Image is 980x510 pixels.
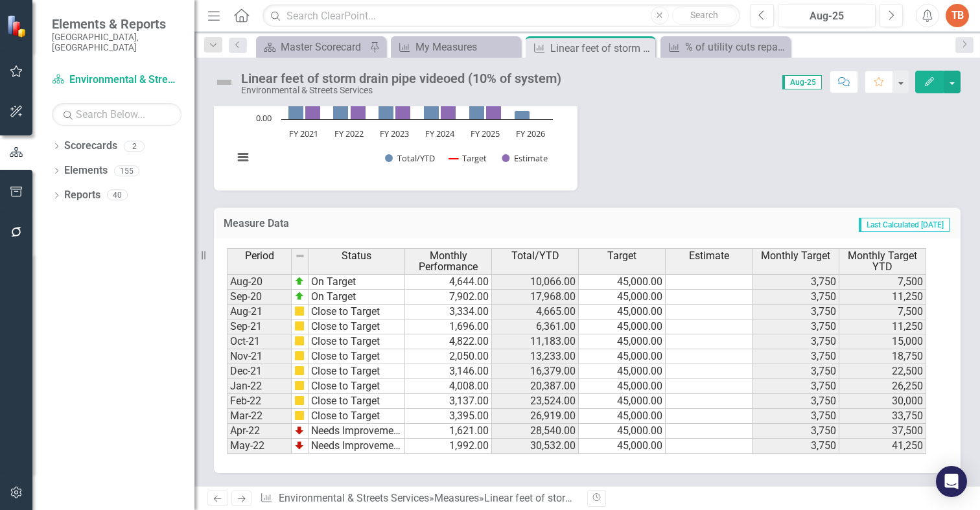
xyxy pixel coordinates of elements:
[579,394,666,409] td: 45,000.00
[294,410,305,421] img: cBAA0RP0Y6D5n+AAAAAElFTkSuQmCC
[294,276,305,286] img: zOikAAAAAElFTkSuQmCC
[405,319,492,334] td: 1,696.00
[579,349,666,364] td: 45,000.00
[405,454,492,469] td: 4,040.00
[52,103,181,126] input: Search Below...
[839,424,926,439] td: 37,500
[227,349,292,364] td: Nov-21
[782,8,871,24] div: Aug-25
[342,250,371,262] span: Status
[6,15,29,38] img: ClearPoint Strategy
[752,319,839,334] td: 3,750
[289,128,318,139] text: FY 2021
[380,128,409,139] text: FY 2023
[839,305,926,319] td: 7,500
[492,394,579,409] td: 23,524.00
[839,274,926,290] td: 7,500
[752,364,839,379] td: 3,750
[405,349,492,364] td: 2,050.00
[234,148,252,167] button: View chart menu, Chart
[124,141,145,152] div: 2
[579,305,666,319] td: 45,000.00
[672,6,737,25] button: Search
[434,492,479,504] a: Measures
[227,319,292,334] td: Sep-21
[492,334,579,349] td: 11,183.00
[839,290,926,305] td: 11,250
[761,250,830,262] span: Monthly Target
[579,274,666,290] td: 45,000.00
[408,250,489,273] span: Monthly Performance
[309,379,405,394] td: Close to Target
[405,290,492,305] td: 7,902.00
[607,250,636,262] span: Target
[405,424,492,439] td: 1,621.00
[241,86,561,95] div: Environmental & Streets Services
[227,379,292,394] td: Jan-22
[492,439,579,454] td: 30,532.00
[839,319,926,334] td: 11,250
[752,379,839,394] td: 3,750
[245,250,274,262] span: Period
[752,409,839,424] td: 3,750
[405,379,492,394] td: 4,008.00
[405,364,492,379] td: 3,146.00
[449,152,487,164] button: Show Target
[227,274,292,290] td: Aug-20
[778,4,876,27] button: Aug-25
[405,334,492,349] td: 4,822.00
[492,290,579,305] td: 17,968.00
[260,491,577,506] div: » »
[294,440,305,450] img: TnMDeAgwAPMxUmUi88jYAAAAAElFTkSuQmCC
[492,319,579,334] td: 6,361.00
[405,274,492,290] td: 4,644.00
[550,40,652,56] div: Linear feet of storm drain pipe videoed (10% of system)
[579,319,666,334] td: 45,000.00
[309,274,405,290] td: On Target
[579,439,666,454] td: 45,000.00
[309,364,405,379] td: Close to Target
[107,190,128,201] div: 40
[262,5,740,27] input: Search ClearPoint...
[752,334,839,349] td: 3,750
[309,349,405,364] td: Close to Target
[227,424,292,439] td: Apr-22
[279,492,429,504] a: Environmental & Streets Services
[294,351,305,361] img: cBAA0RP0Y6D5n+AAAAAElFTkSuQmCC
[664,39,787,55] a: % of utility cuts repaired within 45 business days
[227,454,292,469] td: Jun-22
[752,439,839,454] td: 3,750
[294,425,305,435] img: TnMDeAgwAPMxUmUi88jYAAAAAElFTkSuQmCC
[294,321,305,331] img: cBAA0RP0Y6D5n+AAAAAElFTkSuQmCC
[405,394,492,409] td: 3,137.00
[64,139,117,154] a: Scorecards
[685,39,787,55] div: % of utility cuts repaired within 45 business days
[689,250,729,262] span: Estimate
[52,32,181,53] small: [GEOGRAPHIC_DATA], [GEOGRAPHIC_DATA]
[309,394,405,409] td: Close to Target
[492,409,579,424] td: 26,919.00
[295,251,305,261] img: 8DAGhfEEPCf229AAAAAElFTkSuQmCC
[415,39,517,55] div: My Measures
[579,379,666,394] td: 45,000.00
[309,305,405,319] td: Close to Target
[492,364,579,379] td: 16,379.00
[294,380,305,391] img: cBAA0RP0Y6D5n+AAAAAElFTkSuQmCC
[579,334,666,349] td: 45,000.00
[214,72,235,93] img: Not Defined
[492,379,579,394] td: 20,387.00
[666,454,752,469] td: 31,000.00
[752,394,839,409] td: 3,750
[227,290,292,305] td: Sep-20
[114,165,139,176] div: 155
[309,424,405,439] td: Needs Improvement
[839,364,926,379] td: 22,500
[294,291,305,301] img: zOikAAAAAElFTkSuQmCC
[484,492,738,504] div: Linear feet of storm drain pipe videoed (10% of system)
[839,439,926,454] td: 41,250
[394,39,517,55] a: My Measures
[946,4,969,27] div: TB
[309,290,405,305] td: On Target
[515,111,530,120] path: FY 2026, 4,029. Total/YTD.
[690,10,718,20] span: Search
